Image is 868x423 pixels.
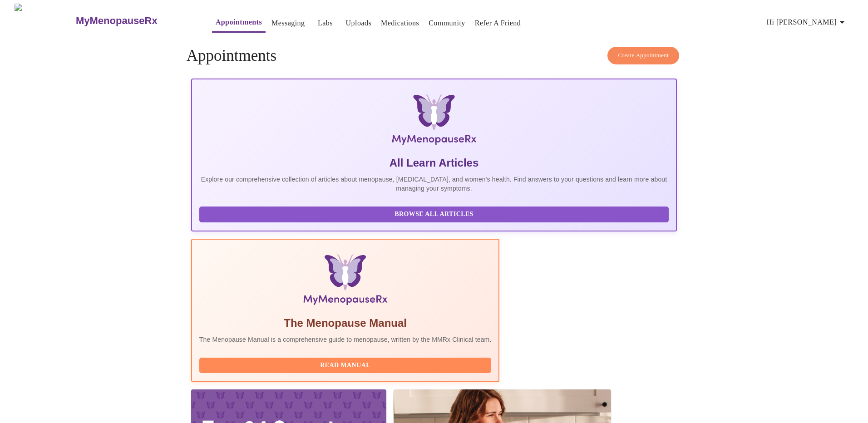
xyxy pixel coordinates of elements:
a: Community [429,17,465,30]
a: Labs [318,17,333,30]
p: Explore our comprehensive collection of articles about menopause, [MEDICAL_DATA], and women's hea... [199,175,669,193]
button: Medications [377,14,423,32]
img: MyMenopauseRx Logo [15,4,74,38]
img: Menopause Manual [246,254,445,309]
button: Labs [311,14,340,32]
a: Read Manual [199,361,494,369]
p: The Menopause Manual is a comprehensive guide to menopause, written by the MMRx Clinical team. [199,335,492,344]
h4: Appointments [187,47,681,65]
span: Create Appointment [618,50,669,61]
span: Read Manual [208,360,483,371]
button: Uploads [342,14,375,32]
a: Browse All Articles [199,210,671,217]
h5: The Menopause Manual [199,316,492,330]
button: Appointments [212,13,266,33]
button: Read Manual [199,358,492,374]
img: MyMenopauseRx Logo [272,94,596,148]
h5: All Learn Articles [199,156,669,170]
a: Messaging [271,17,305,30]
a: Appointments [216,16,262,29]
button: Messaging [268,14,308,32]
span: Hi [PERSON_NAME] [767,16,848,29]
h3: MyMenopauseRx [76,15,158,27]
span: Browse All Articles [208,209,660,220]
a: Refer a Friend [475,17,521,30]
button: Community [425,14,469,32]
button: Refer a Friend [471,14,525,32]
button: Create Appointment [607,47,679,64]
button: Hi [PERSON_NAME] [763,13,851,31]
button: Browse All Articles [199,207,669,222]
a: Uploads [346,17,372,30]
a: MyMenopauseRx [74,5,193,37]
a: Medications [381,17,419,30]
